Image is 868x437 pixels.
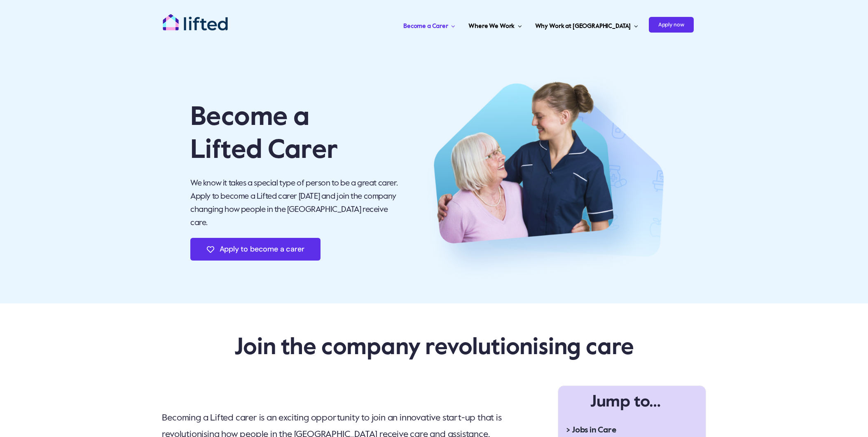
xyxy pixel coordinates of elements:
[162,337,706,359] h2: Join the company revolutionising care
[190,101,406,167] p: Become a Lifted Carer
[649,17,694,33] span: Apply now
[292,12,694,37] nav: Carer Jobs Menu
[220,245,304,254] span: Apply to become a carer
[566,424,616,437] span: > Jobs in Care
[416,62,678,295] img: Beome a Carer – Hero Image
[468,20,515,33] span: Where We Work
[190,238,321,261] a: Apply to become a carer
[466,12,524,37] a: Where We Work
[162,14,228,22] a: lifted-logo
[401,12,458,37] a: Become a Carer
[403,20,448,33] span: Become a Carer
[190,179,398,227] span: We know it takes a special type of person to be a great carer. Apply to become a Lifted carer [DA...
[649,12,694,37] a: Apply now
[533,12,641,37] a: Why Work at [GEOGRAPHIC_DATA]
[558,391,692,413] h2: Jump to…
[535,20,631,33] span: Why Work at [GEOGRAPHIC_DATA]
